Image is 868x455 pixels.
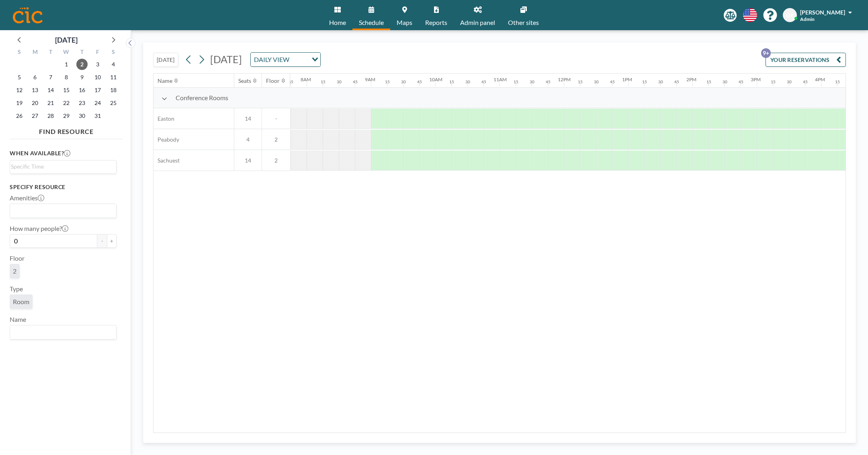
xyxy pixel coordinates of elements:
span: Peabody [154,136,179,143]
button: [DATE] [153,53,178,67]
span: Friday, October 31, 2025 [92,110,103,121]
div: 15 [771,79,776,84]
h4: FIND RESOURCE [10,124,123,136]
div: 15 [321,79,325,84]
div: 30 [530,79,534,84]
div: 4PM [815,76,825,82]
div: [DATE] [55,34,78,45]
div: Search for option [10,325,116,339]
span: - [262,115,290,122]
span: Monday, October 20, 2025 [29,97,41,109]
div: 12PM [558,76,571,82]
div: 30 [401,79,406,84]
div: 15 [514,79,518,84]
span: 2 [262,136,290,143]
div: Search for option [10,204,116,218]
span: Friday, October 17, 2025 [92,84,103,96]
div: 15 [578,79,583,84]
div: 30 [337,79,342,84]
span: 4 [234,136,262,143]
span: Monday, October 13, 2025 [29,84,41,96]
span: 2 [13,267,16,275]
div: F [90,47,105,58]
h3: Specify resource [10,183,117,191]
div: 30 [465,79,470,84]
div: 45 [417,79,422,84]
div: Search for option [251,53,320,66]
span: Saturday, October 18, 2025 [108,84,119,96]
span: Sunday, October 12, 2025 [14,84,25,96]
span: DAILY VIEW [252,54,291,65]
div: 45 [546,79,551,84]
div: Floor [266,77,280,84]
span: Friday, October 3, 2025 [92,59,103,70]
span: Sunday, October 26, 2025 [14,110,25,121]
span: Tuesday, October 28, 2025 [45,110,56,121]
div: S [105,47,121,58]
span: Wednesday, October 15, 2025 [61,84,72,96]
label: Type [10,285,23,293]
span: Wednesday, October 8, 2025 [61,72,72,83]
label: How many people? [10,224,68,233]
div: 45 [481,79,486,84]
span: Easton [154,115,174,122]
div: M [27,47,43,58]
div: Search for option [10,161,116,173]
span: Home [329,19,346,26]
span: Thursday, October 30, 2025 [76,110,88,121]
span: Wednesday, October 29, 2025 [61,110,72,121]
div: T [74,47,90,58]
span: Tuesday, October 21, 2025 [45,97,56,109]
div: 45 [353,79,358,84]
div: 2PM [686,76,696,82]
span: Friday, October 10, 2025 [92,72,103,83]
input: Search for option [11,206,112,216]
div: 45 [739,79,743,84]
span: Sunday, October 19, 2025 [14,97,25,109]
span: Thursday, October 2, 2025 [76,59,88,70]
span: Room [13,298,29,306]
div: 45 [289,79,293,84]
span: 14 [234,115,262,122]
div: 15 [449,79,454,84]
div: S [12,47,27,58]
span: 14 [234,157,262,164]
button: - [97,234,107,248]
span: Maps [397,19,412,26]
div: 30 [787,79,792,84]
div: Seats [238,77,251,84]
span: Conference Rooms [176,94,228,102]
span: Saturday, October 4, 2025 [108,59,119,70]
span: Saturday, October 25, 2025 [108,97,119,109]
input: Search for option [292,54,307,65]
div: 3PM [751,76,761,82]
span: GY [786,12,794,19]
span: Schedule [359,19,384,26]
span: [PERSON_NAME] [800,9,845,16]
label: Floor [10,254,25,262]
div: 8AM [301,76,311,82]
span: Admin [800,16,815,22]
label: Name [10,315,26,323]
span: Thursday, October 23, 2025 [76,97,88,109]
input: Search for option [11,327,112,338]
div: 1PM [622,76,632,82]
div: 15 [706,79,711,84]
span: Reports [425,19,447,26]
div: 45 [674,79,679,84]
div: 45 [610,79,615,84]
div: 15 [835,79,840,84]
span: 2 [262,157,290,164]
div: 30 [658,79,663,84]
img: organization-logo [13,7,43,23]
span: Admin panel [460,19,495,26]
span: Wednesday, October 1, 2025 [61,59,72,70]
button: YOUR RESERVATIONS9+ [766,53,846,67]
div: 15 [385,79,390,84]
span: Wednesday, October 22, 2025 [61,97,72,109]
span: Tuesday, October 14, 2025 [45,84,56,96]
div: 45 [803,79,808,84]
div: W [59,47,74,58]
span: Thursday, October 16, 2025 [76,84,88,96]
div: 11AM [493,76,507,82]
